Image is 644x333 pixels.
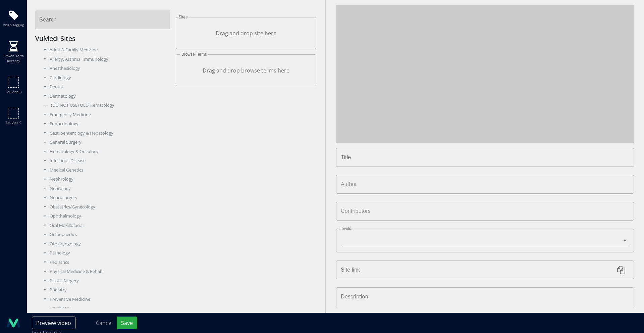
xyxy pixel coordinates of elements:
label: Levels [338,227,352,231]
div: Neurosurgery [40,194,171,201]
div: Nephrology [40,176,171,183]
div: Anesthesiology [40,65,171,72]
div: Otolaryngology [40,241,171,247]
div: Hematology & Oncology [40,148,171,155]
div: Pediatrics [40,259,171,266]
img: logo [7,316,20,330]
div: General Surgery [40,139,171,146]
div: Psychiatry [40,305,171,312]
div: Neurology [40,185,171,192]
button: Copy link to clipboard [613,262,629,278]
div: Endocrinology [40,121,171,127]
span: Edu app c [5,120,21,125]
label: Sites [177,15,189,19]
span: Edu app b [5,89,21,94]
button: Cancel [92,317,117,329]
div: Gastroenterology & Hepatology [40,130,171,137]
div: (DO NOT USE) OLD Hematology [40,102,171,109]
p: Drag and drop site here [181,29,311,37]
div: Infectious Disease [40,157,171,164]
div: Ophthalmology [40,213,171,220]
div: Medical Genetics [40,167,171,174]
label: Browse Terms [180,52,208,56]
button: Preview video [32,317,75,329]
div: Physical Medicine & Rehab [40,268,171,275]
div: Orthopaedics [40,231,171,238]
p: Drag and drop browse terms here [181,66,311,75]
div: Cardiology [40,75,171,81]
span: Browse term recency [2,53,25,63]
div: Preventive Medicine [40,296,171,303]
div: Dermatology [40,93,171,100]
button: Save [117,317,137,329]
div: Oral Maxillofacial [40,222,171,229]
div: Emergency Medicine [40,111,171,118]
div: Obstetrics/Gynecology [40,204,171,210]
div: Dental [40,84,171,90]
div: Pathology [40,250,171,256]
div: Adult & Family Medicine [40,47,171,53]
h5: VuMedi Sites [35,35,176,43]
div: Podiatry [40,287,171,293]
div: Allergy, Asthma, Immunology [40,56,171,63]
div: Plastic Surgery [40,278,171,284]
span: Video tagging [3,22,24,28]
